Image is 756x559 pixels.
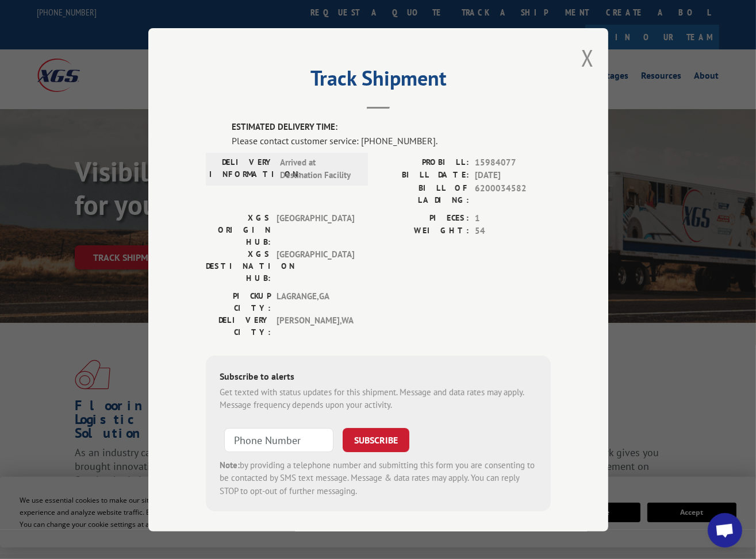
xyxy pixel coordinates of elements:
[475,156,551,169] span: 15984077
[277,290,354,314] span: LAGRANGE , GA
[277,248,354,284] span: [GEOGRAPHIC_DATA]
[277,314,354,338] span: [PERSON_NAME] , WA
[378,211,469,225] label: PIECES:
[708,513,742,548] div: Open chat
[378,169,469,182] label: BILL DATE:
[378,156,469,169] label: PROBILL:
[209,156,274,182] label: DELIVERY INFORMATION:
[206,314,271,338] label: DELIVERY CITY:
[232,121,551,134] label: ESTIMATED DELIVERY TIME:
[220,369,537,385] div: Subscribe to alerts
[343,427,409,452] button: SUBSCRIBE
[277,211,354,248] span: [GEOGRAPHIC_DATA]
[220,459,240,470] strong: Note:
[232,133,551,147] div: Please contact customer service: [PHONE_NUMBER].
[475,169,551,182] span: [DATE]
[206,211,271,248] label: XGS ORIGIN HUB:
[475,211,551,225] span: 1
[220,458,537,498] div: by providing a telephone number and submitting this form you are consenting to be contacted by SM...
[224,427,333,452] input: Phone Number
[206,248,271,284] label: XGS DESTINATION HUB:
[378,182,469,206] label: BILL OF LADING:
[581,43,594,73] button: Close modal
[220,385,537,411] div: Get texted with status updates for this shipment. Message and data rates may apply. Message frequ...
[206,290,271,314] label: PICKUP CITY:
[475,225,551,238] span: 54
[378,225,469,238] label: WEIGHT:
[475,182,551,206] span: 6200034582
[280,156,358,182] span: Arrived at Destination Facility
[206,70,551,92] h2: Track Shipment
